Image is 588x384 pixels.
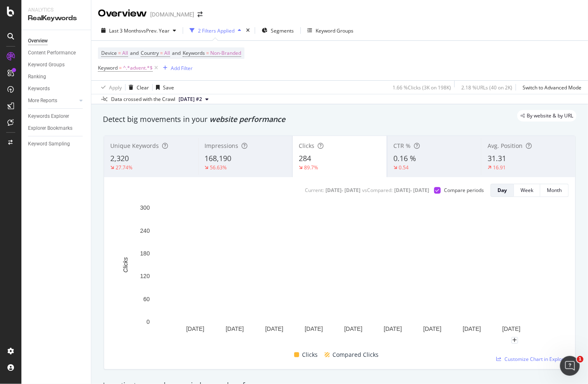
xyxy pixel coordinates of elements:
text: 180 [140,250,150,257]
div: 16.91 [493,164,506,171]
button: Month [540,184,569,197]
span: Customize Chart in Explorer [504,356,569,363]
span: By website & by URL [527,113,573,118]
div: Save [163,84,174,91]
text: [DATE] [463,325,481,332]
text: 60 [143,296,150,302]
button: Apply [98,81,122,94]
button: Day [490,184,514,197]
span: 2,320 [110,153,129,163]
div: Data crossed with the Crawl [111,96,175,103]
span: = [206,49,209,56]
div: Overview [98,7,147,21]
span: Unique Keywords [110,142,159,150]
a: Keyword Sampling [28,140,85,148]
span: Keyword [98,64,118,71]
div: 2.18 % URLs ( 40 on 2K ) [461,84,512,91]
span: and [130,49,139,56]
div: times [244,26,251,35]
span: vs Prev. Year [141,27,170,34]
div: Keyword Sampling [28,140,70,148]
span: Last 3 Months [109,27,141,34]
span: CTR % [393,142,411,150]
span: Segments [271,27,294,34]
div: plus [511,337,518,344]
span: = [118,49,121,56]
div: Add Filter [171,65,193,72]
span: Non-Branded [210,47,241,59]
span: Avg. Position [488,142,523,150]
div: 56.63% [210,164,227,171]
span: Device [101,49,117,56]
span: Clicks [299,142,314,150]
text: 120 [140,273,150,280]
button: Last 3 MonthsvsPrev. Year [98,24,179,37]
text: [DATE] [384,325,402,332]
a: Keywords Explorer [28,112,85,121]
div: [DOMAIN_NAME] [150,10,194,19]
div: 0.54 [399,164,409,171]
button: Keyword Groups [304,24,357,37]
span: All [122,47,128,59]
span: Keywords [183,49,205,56]
button: Add Filter [160,63,193,73]
div: Compare periods [444,187,484,194]
text: [DATE] [186,325,205,332]
text: [DATE] [344,325,363,332]
div: 2 Filters Applied [198,27,235,34]
div: Explorer Bookmarks [28,124,72,133]
div: 89.7% [304,164,318,171]
a: Keywords [28,84,85,93]
div: Ranking [28,73,46,81]
text: [DATE] [226,325,244,332]
span: = [160,49,163,56]
text: 0 [146,318,150,325]
a: Explorer Bookmarks [28,124,85,133]
button: Switch to Advanced Mode [519,81,581,94]
span: Impressions [205,142,239,150]
span: and [172,49,181,56]
span: 31.31 [488,153,506,163]
a: Content Performance [28,49,85,57]
div: Keywords Explorer [28,112,69,121]
div: Switch to Advanced Mode [523,84,581,91]
text: Clicks [122,257,129,272]
a: Overview [28,37,85,45]
div: Keyword Groups [28,61,65,69]
button: Segments [258,24,297,37]
button: Week [514,184,540,197]
div: Clear [137,84,149,91]
span: Clicks [302,350,318,360]
span: Compared Clicks [333,350,379,360]
div: Week [521,187,533,194]
span: 168,190 [205,153,232,163]
text: 300 [140,204,150,211]
div: Content Performance [28,49,76,57]
button: Clear [126,81,149,94]
text: [DATE] [265,325,284,332]
text: 240 [140,227,150,234]
div: RealKeywords [28,14,84,23]
a: Ranking [28,73,85,81]
span: 2025 Sep. 27th #2 [179,96,202,103]
div: vs Compared : [362,187,393,194]
span: ^.*advent.*$ [123,62,153,74]
div: legacy label [517,110,576,122]
div: Keywords [28,84,50,93]
div: Analytics [28,7,84,14]
div: arrow-right-arrow-left [198,12,202,17]
span: 0.16 % [393,153,416,163]
iframe: Intercom live chat [560,356,580,376]
div: Overview [28,37,48,45]
div: 27.74% [116,164,132,171]
text: [DATE] [423,325,442,332]
button: [DATE] #2 [175,94,212,104]
div: [DATE] - [DATE] [394,187,429,194]
div: Month [547,187,562,194]
div: More Reports [28,96,57,105]
div: Day [497,187,507,194]
a: Keyword Groups [28,61,85,69]
text: [DATE] [502,325,521,332]
span: Country [141,49,159,56]
div: 1.66 % Clicks ( 3K on 198K ) [393,84,451,91]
